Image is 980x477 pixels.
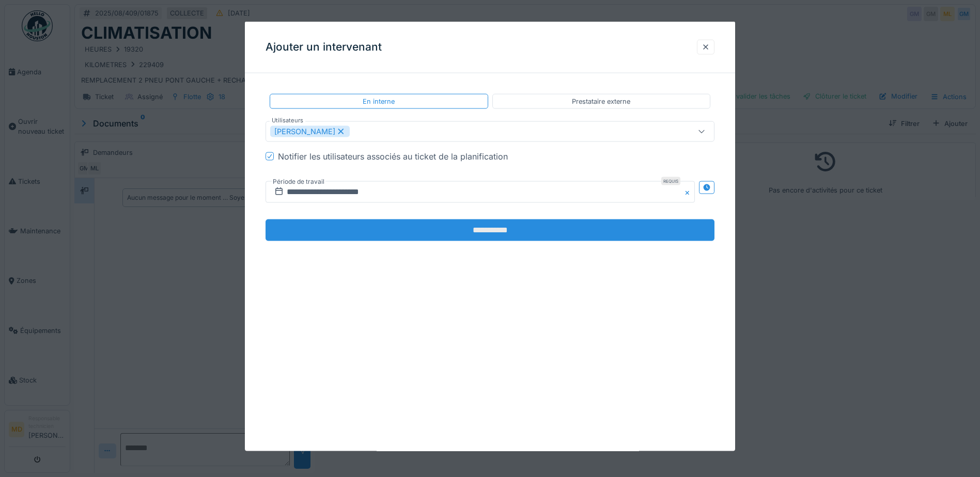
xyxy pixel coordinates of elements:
[363,97,395,106] div: En interne
[272,176,325,187] label: Période de travail
[278,150,508,163] div: Notifier les utilisateurs associés au ticket de la planification
[683,181,695,203] button: Close
[266,41,382,54] h3: Ajouter un intervenant
[270,126,350,137] div: [PERSON_NAME]
[661,177,680,185] div: Requis
[270,116,305,125] label: Utilisateurs
[572,97,630,106] div: Prestataire externe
